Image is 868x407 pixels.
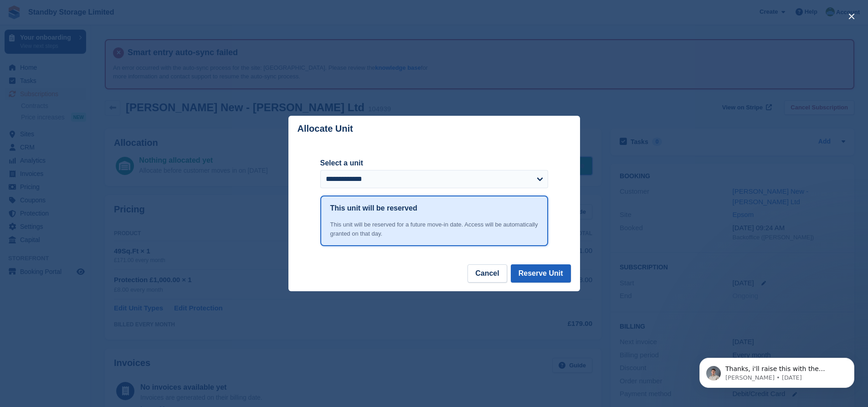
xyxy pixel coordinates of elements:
[298,124,353,134] p: Allocate Unit
[320,158,548,169] label: Select a unit
[330,203,417,214] h1: This unit will be reserved
[511,264,571,283] button: Reserve Unit
[330,220,538,238] div: This unit will be reserved for a future move-in date. Access will be automatically granted on tha...
[844,9,859,24] button: close
[467,264,507,283] button: Cancel
[686,339,868,402] iframe: Intercom notifications message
